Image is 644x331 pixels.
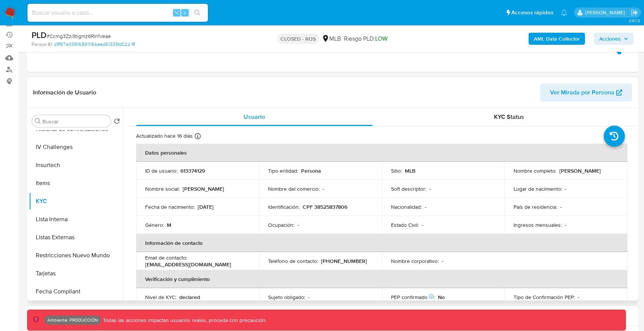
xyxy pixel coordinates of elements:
[198,203,214,210] p: [DATE]
[29,210,123,228] button: Lista Interna
[565,185,567,192] p: -
[47,319,98,322] p: Ambiente: PRODUCCIÓN
[391,203,422,210] p: Nacionalidad :
[268,258,318,264] p: Teléfono de contacto :
[308,294,310,301] p: -
[145,254,187,261] p: Email de contacto :
[303,203,347,210] p: CPF 38525837806
[184,9,186,16] span: s
[136,144,627,162] th: Datos personales
[29,246,123,264] button: Restricciones Nuevo Mundo
[559,167,601,174] p: [PERSON_NAME]
[301,167,321,174] p: Persona
[565,222,566,228] p: -
[277,33,319,44] p: CLOSED - ROS
[514,203,557,210] p: País de residencia :
[47,32,111,40] span: # Ccmg3Zzi9tigmz6Rlrl1Veae
[29,282,123,301] button: Fecha Compliant
[599,33,621,45] span: Acciones
[136,270,627,288] th: Verificación y cumplimiento
[183,185,224,192] p: [PERSON_NAME]
[101,317,267,324] p: Todas las acciones impactan usuarios reales, proceda con precaución.
[322,35,341,43] div: MLB
[29,192,123,210] button: KYC
[145,185,180,192] p: Nombre social :
[29,138,123,156] button: IV Challenges
[321,258,367,264] p: [PHONE_NUMBER]
[391,185,426,192] p: Soft descriptor :
[268,185,320,192] p: Nombre del comercio :
[585,9,628,16] p: jhon.osorio@mercadolibre.com.co
[422,222,423,228] p: -
[442,258,443,264] p: -
[180,167,205,174] p: 613374129
[145,261,231,268] p: [EMAIL_ADDRESS][DOMAIN_NAME]
[29,174,123,192] button: Items
[145,294,176,301] p: Nivel de KYC :
[391,222,419,228] p: Estado Civil :
[629,18,640,24] span: 3.157.0
[529,33,585,45] button: AML Data Collector
[145,167,177,174] p: ID de usuario :
[344,35,388,43] span: Riesgo PLD:
[514,294,575,301] p: Tipo de Confirmación PEP :
[32,29,47,41] b: PLD
[560,203,562,210] p: -
[268,203,300,210] p: Identificación :
[323,185,324,192] p: -
[145,203,195,210] p: Fecha de nacimiento :
[391,294,435,301] p: PEP confirmado :
[189,8,205,18] button: search-icon
[391,167,402,174] p: Sitio :
[494,112,524,121] span: KYC Status
[33,89,96,96] h1: Información de Usuario
[514,222,562,228] p: Ingresos mensuales :
[425,203,426,210] p: -
[42,118,108,125] input: Buscar
[174,9,179,16] span: ⌥
[29,228,123,246] button: Listas Externas
[179,294,200,301] p: declared
[268,294,305,301] p: Sujeto obligado :
[27,8,208,18] input: Buscar usuario o caso...
[540,84,632,102] button: Ver Mirada por Persona
[511,9,553,17] span: Accesos rápidos
[167,222,171,228] p: M
[29,156,123,174] button: Insurtech
[375,34,388,43] span: LOW
[244,112,265,121] span: Usuario
[550,84,614,102] span: Ver Mirada por Persona
[578,294,579,301] p: -
[429,185,431,192] p: -
[630,9,638,17] a: Salir
[561,9,567,16] a: Notificaciones
[594,33,633,45] button: Acciones
[29,264,123,282] button: Tarjetas
[268,167,298,174] p: Tipo entidad :
[35,118,41,124] button: Buscar
[514,185,562,192] p: Lugar de nacimiento :
[136,132,193,140] p: Actualizado hace 16 días
[514,167,556,174] p: Nombre completo :
[32,41,52,48] b: Person ID
[54,41,135,48] a: d1ff97a03916891116beed51333fd02d
[136,234,627,252] th: Información de contacto
[268,222,294,228] p: Ocupación :
[114,118,120,126] button: Volver al orden por defecto
[145,222,164,228] p: Género :
[297,222,299,228] p: -
[405,167,415,174] p: MLB
[391,258,439,264] p: Nombre corporativo :
[534,33,580,45] b: AML Data Collector
[438,294,445,301] p: No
